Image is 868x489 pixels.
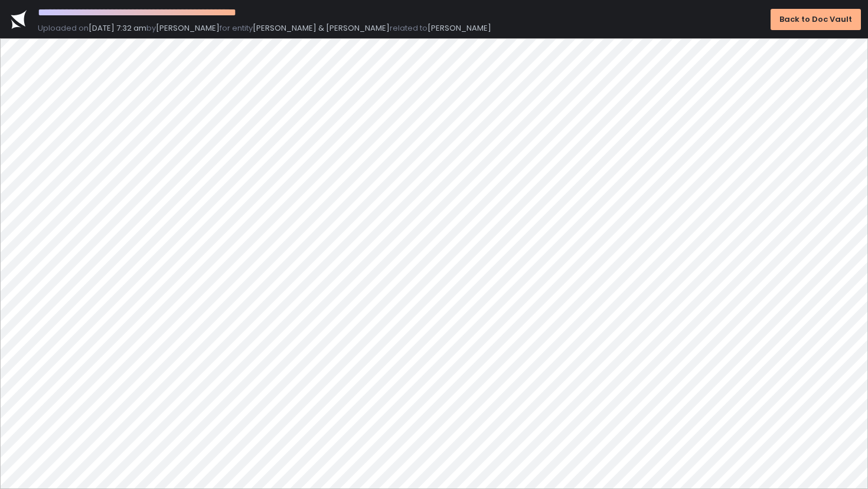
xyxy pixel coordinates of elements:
span: [PERSON_NAME] [428,22,491,34]
span: for entity [220,22,253,34]
span: Uploaded on [38,22,89,34]
span: by [146,22,156,34]
button: Back to Doc Vault [771,9,861,30]
span: [PERSON_NAME] & [PERSON_NAME] [253,22,390,34]
span: [DATE] 7:32 am [89,22,146,34]
div: Back to Doc Vault [779,14,852,25]
span: related to [390,22,428,34]
span: [PERSON_NAME] [156,22,220,34]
